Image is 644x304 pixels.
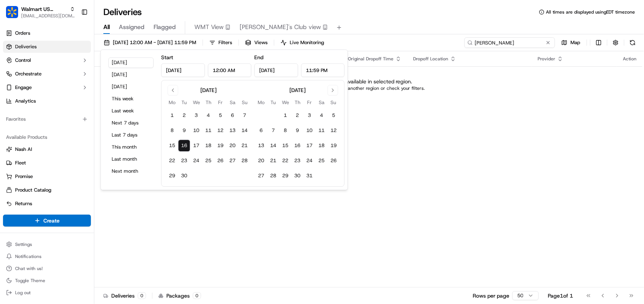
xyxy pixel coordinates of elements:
[108,57,154,68] button: [DATE]
[242,37,271,48] button: Views
[15,43,37,50] span: Deliveries
[119,23,144,32] span: Assigned
[315,98,327,106] th: Saturday
[214,140,226,152] button: 19
[15,200,32,207] span: Returns
[238,98,251,106] th: Sunday
[325,78,412,85] p: No data available in selected region.
[303,140,315,152] button: 17
[267,98,279,106] th: Tuesday
[277,37,327,48] button: Live Monitoring
[301,63,345,77] input: Time
[291,140,303,152] button: 16
[3,41,91,53] a: Deliveries
[267,140,279,152] button: 14
[218,39,232,46] span: Filters
[303,98,315,106] th: Friday
[3,68,91,80] button: Orchestrate
[190,109,202,121] button: 3
[15,253,41,259] span: Notifications
[6,187,88,193] a: Product Catalog
[21,13,75,19] button: [EMAIL_ADDRESS][DOMAIN_NAME]
[279,140,291,152] button: 15
[267,155,279,167] button: 21
[194,23,224,32] span: WMT View
[267,124,279,137] button: 7
[6,173,88,180] a: Promise
[108,154,154,164] button: Last month
[113,39,196,46] span: [DATE] 12:00 AM - [DATE] 11:59 PM
[64,110,70,116] div: 💻
[327,98,340,106] th: Sunday
[108,142,154,152] button: This month
[190,98,202,106] th: Wednesday
[255,155,267,167] button: 20
[238,109,251,121] button: 7
[3,113,91,125] div: Favorites
[226,124,238,137] button: 13
[61,106,124,120] a: 💻API Documentation
[3,54,91,66] button: Control
[255,170,267,182] button: 27
[108,94,154,104] button: This week
[108,130,154,140] button: Last 7 days
[8,72,21,86] img: 1736555255976-a54dd68f-1ca7-489b-9aae-adbdc363a1c4
[303,155,315,167] button: 24
[202,124,214,137] button: 11
[161,54,173,61] label: Start
[15,30,30,37] span: Orders
[15,57,31,64] span: Control
[190,140,202,152] button: 17
[128,74,137,83] button: Start new chat
[15,109,58,117] span: Knowledge Base
[238,124,251,137] button: 14
[202,155,214,167] button: 25
[214,98,226,106] th: Friday
[279,98,291,106] th: Wednesday
[3,170,91,183] button: Promise
[206,37,235,48] button: Filters
[279,155,291,167] button: 22
[103,23,110,32] span: All
[3,95,91,107] a: Analytics
[267,170,279,182] button: 28
[166,109,178,121] button: 1
[3,287,91,298] button: Log out
[15,290,31,296] span: Log out
[254,63,298,77] input: Date
[291,109,303,121] button: 2
[312,85,425,91] p: Try switching to another region or check your filters.
[226,98,238,106] th: Saturday
[255,140,267,152] button: 13
[166,140,178,152] button: 15
[3,251,91,262] button: Notifications
[3,81,91,94] button: Engage
[327,155,340,167] button: 26
[3,3,78,21] button: Walmart US CorporateWalmart US Corporate[EMAIL_ADDRESS][DOMAIN_NAME]
[3,27,91,39] a: Orders
[303,170,315,182] button: 31
[178,124,190,137] button: 9
[315,155,327,167] button: 25
[279,170,291,182] button: 29
[570,39,580,46] span: Map
[15,146,32,153] span: Nash AI
[5,106,61,120] a: 📗Knowledge Base
[15,173,33,180] span: Promise
[291,155,303,167] button: 23
[100,37,200,48] button: [DATE] 12:00 AM - [DATE] 11:59 PM
[303,109,315,121] button: 3
[178,98,190,106] th: Tuesday
[327,140,340,152] button: 19
[546,9,635,15] span: All times are displayed using EDT timezone
[289,86,306,94] div: [DATE]
[226,155,238,167] button: 27
[413,56,449,62] span: Dropoff Location
[15,98,36,104] span: Analytics
[214,155,226,167] button: 26
[161,63,205,77] input: Date
[166,98,178,106] th: Monday
[226,140,238,152] button: 20
[238,155,251,167] button: 28
[21,5,67,13] span: Walmart US Corporate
